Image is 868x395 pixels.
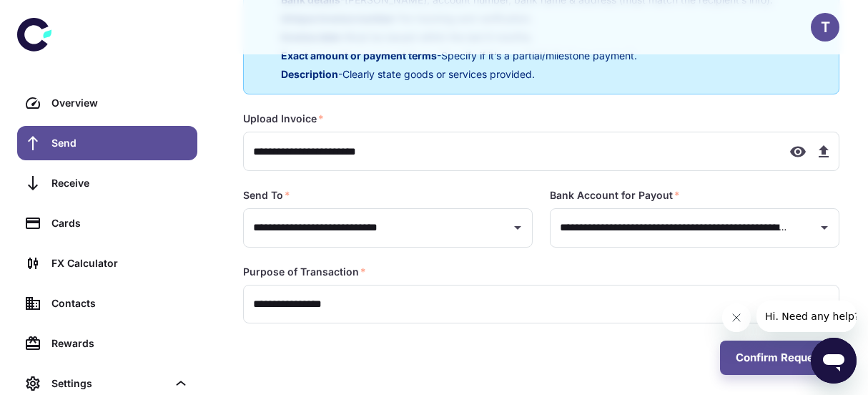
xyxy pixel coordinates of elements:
span: Exact amount or payment terms [281,49,437,62]
a: Overview [17,86,197,120]
div: Rewards [51,336,189,351]
iframe: Message from company [756,301,857,332]
a: FX Calculator [17,246,197,281]
span: Description [281,68,338,80]
iframe: Close message [722,303,751,332]
label: Upload Invoice [243,112,324,126]
button: Open [508,218,528,238]
iframe: Button to launch messaging window [811,338,857,384]
div: Overview [51,95,189,111]
button: Confirm Request [720,341,839,375]
label: Bank Account for Payout [550,188,680,203]
div: Send [51,135,189,151]
a: Cards [17,206,197,240]
a: Rewards [17,326,197,361]
div: Cards [51,215,189,231]
div: Settings [51,376,167,391]
div: Contacts [51,296,189,311]
a: Send [17,126,197,160]
p: - Specify if it’s a partial/milestone payment. [281,48,773,64]
button: Open [814,218,834,238]
div: FX Calculator [51,255,189,271]
p: - Clearly state goods or services provided. [281,67,773,82]
a: Receive [17,166,197,200]
label: Purpose of Transaction [243,265,366,279]
span: Hi. Need any help? [9,10,103,21]
a: Contacts [17,286,197,321]
label: Send To [243,188,290,203]
button: Open [814,294,834,314]
div: Receive [51,175,189,191]
button: T [811,13,839,42]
